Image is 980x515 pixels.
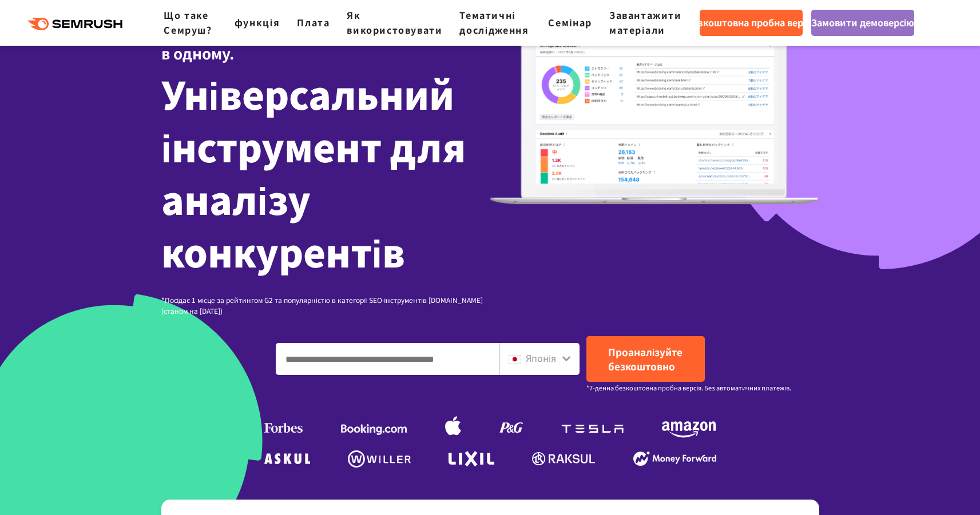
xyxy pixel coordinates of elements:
a: Тематичні дослідження [459,8,529,37]
font: Замовити демоверсію [811,15,914,29]
font: *Посідає 1 місце за рейтингом G2 та популярністю в категорії SEO-інструментів [DOMAIN_NAME] (стан... [161,295,483,316]
font: Універсальний [161,66,454,121]
a: Плата [297,15,330,29]
a: Проаналізуйте безкоштовно [586,336,705,382]
a: Що таке Семруш? [164,8,212,37]
a: Завантажити матеріали [609,8,682,37]
font: *7-денна безкоштовна пробна версія. Без автоматичних платежів. [586,383,791,392]
font: інструмент для аналізу конкурентів [161,118,466,278]
font: Проаналізуйте безкоштовно [608,345,683,373]
a: функція [235,15,280,29]
a: Семінар [548,15,592,29]
font: Безкоштовна пробна версія [687,15,816,29]
input: Введіть домен, ключове слово або URL-адресу [276,344,499,374]
font: Японія [526,351,556,365]
a: Безкоштовна пробна версія [700,10,803,36]
a: Замовити демоверсію [811,10,914,36]
a: Як використовувати [347,8,442,37]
